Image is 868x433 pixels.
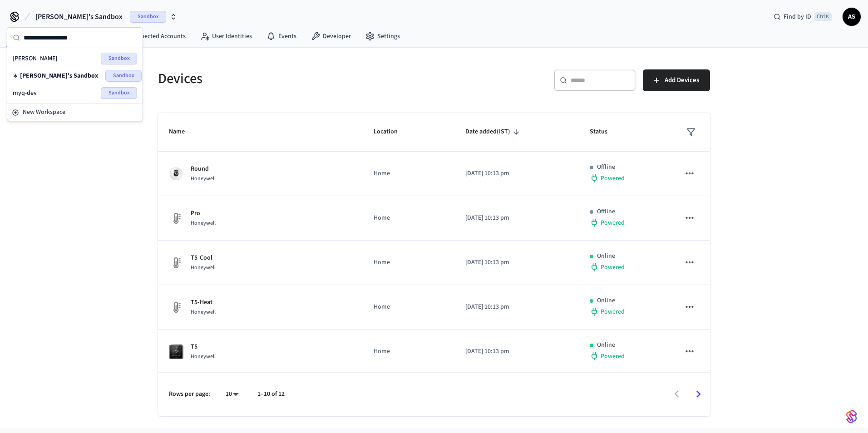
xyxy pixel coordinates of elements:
span: myq-dev [13,89,37,98]
span: Add Devices [665,74,699,86]
img: thermostat_fallback [169,300,183,315]
p: Home [374,302,444,312]
a: Settings [358,28,407,44]
span: New Workspace [23,108,65,117]
button: AS [843,8,861,26]
span: Powered [601,307,625,316]
span: Powered [601,263,625,272]
button: Go to next page [688,384,709,405]
span: Powered [601,352,625,361]
p: [DATE] 10:13 pm [465,347,568,356]
span: Ctrl K [814,12,832,21]
p: Online [597,251,615,261]
span: Location [374,125,409,139]
p: Round [191,164,216,174]
span: Name [169,125,197,139]
p: [DATE] 10:13 pm [465,213,568,223]
div: Suggestions [7,48,143,103]
span: AS [843,9,860,25]
button: New Workspace [8,105,142,120]
span: Honeywell [191,264,216,271]
p: T5 [191,342,216,352]
p: [DATE] 10:13 pm [465,302,568,312]
span: Status [590,125,619,139]
img: thermostat_fallback [169,256,183,270]
span: Powered [601,174,625,183]
a: User Identities [193,28,259,44]
p: Home [374,347,444,356]
p: T5-Cool [191,253,216,263]
img: thermostat_fallback [169,211,183,226]
span: [PERSON_NAME]'s Sandbox [35,11,123,22]
span: [PERSON_NAME] [13,54,57,63]
p: [DATE] 10:13 pm [465,258,568,267]
p: Home [374,169,444,178]
span: Honeywell [191,219,216,227]
span: Sandbox [105,70,142,82]
img: honeywell_t5t6 [169,344,183,359]
p: Online [597,340,615,350]
a: Events [259,28,304,44]
p: 1–10 of 12 [257,389,285,399]
p: Home [374,258,444,267]
p: Online [597,296,615,305]
button: Add Devices [643,69,710,91]
span: Date added(IST) [465,125,522,139]
div: 10 [221,388,243,401]
p: [DATE] 10:13 pm [465,169,568,178]
span: Find by ID [784,12,811,21]
p: Pro [191,209,216,218]
a: Connected Accounts [111,28,193,44]
p: Rows per page: [169,389,210,399]
span: Honeywell [191,175,216,182]
span: Powered [601,218,625,227]
a: Developer [304,28,358,44]
p: Offline [597,207,615,216]
img: SeamLogoGradient.69752ec5.svg [846,409,857,424]
img: honeywell_round [169,167,183,181]
span: Sandbox [101,87,137,99]
span: Sandbox [101,53,137,64]
p: T5-Heat [191,298,216,307]
span: Honeywell [191,353,216,360]
h5: Devices [158,69,429,88]
span: Sandbox [130,11,166,23]
p: Offline [597,162,615,172]
p: Home [374,213,444,223]
div: Find by IDCtrl K [766,9,839,25]
span: [PERSON_NAME]'s Sandbox [20,71,98,80]
span: Honeywell [191,308,216,316]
